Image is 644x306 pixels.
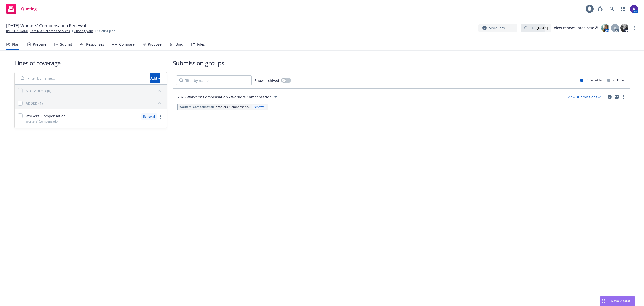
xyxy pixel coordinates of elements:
div: Propose [148,42,162,46]
a: View renewal prep case [554,24,598,32]
span: Quoting [21,7,37,11]
button: 2025 Workers' Compensation - Workers Compensation [176,92,280,102]
div: Add [150,74,160,83]
div: Limits added [580,78,603,82]
div: Prepare [33,42,46,46]
img: photo [620,24,628,32]
a: Switch app [618,4,628,14]
div: Plan [12,42,19,46]
div: Renewal [141,113,157,120]
input: Filter by name... [18,73,147,83]
div: ADDED (1) [26,101,43,106]
a: Quoting [4,2,39,16]
a: more [621,94,627,100]
div: Drag to move [600,296,607,306]
span: Nova Assist [611,299,631,303]
div: Renewal [252,105,266,109]
a: more [157,114,164,120]
button: More info... [478,24,517,32]
strong: [DATE] [537,25,548,30]
a: mail [614,94,620,100]
div: Responses [86,42,104,46]
span: M [613,25,617,31]
div: Files [197,42,205,46]
div: View renewal prep case [554,24,598,32]
img: photo [601,24,609,32]
span: Workers' Compensation [179,105,214,109]
a: Search [607,4,617,14]
img: photo [630,5,638,13]
div: Submit [60,42,72,46]
a: circleInformation [607,94,613,100]
span: [DATE] Workers' Compensation Renewal [6,23,86,29]
span: Workers' Compensation [26,119,59,124]
span: Show archived [255,78,279,83]
h1: Submission groups [173,59,630,67]
a: more [632,25,638,31]
div: Compare [119,42,135,46]
a: [PERSON_NAME] Family & Children's Services [6,29,70,33]
span: Workers' Compensation [26,113,66,119]
div: No limits [607,78,625,82]
input: Filter by name... [176,75,252,85]
button: NOT ADDED (0) [26,87,164,95]
button: ADDED (1) [26,99,164,107]
span: Quoting plan [97,29,115,33]
div: NOT ADDED (0) [26,88,51,94]
span: Workers' Compensatio... [216,105,250,109]
a: Report a Bug [595,4,605,14]
h1: Lines of coverage [14,59,167,67]
button: Nova Assist [600,296,635,306]
a: View submissions (4) [568,95,602,99]
button: Add [150,73,160,83]
span: 2025 Workers' Compensation - Workers Compensation [178,94,272,100]
span: ETA : [529,25,548,30]
a: Quoting plans [74,29,93,33]
div: Bind [176,42,183,46]
span: More info... [489,25,508,31]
